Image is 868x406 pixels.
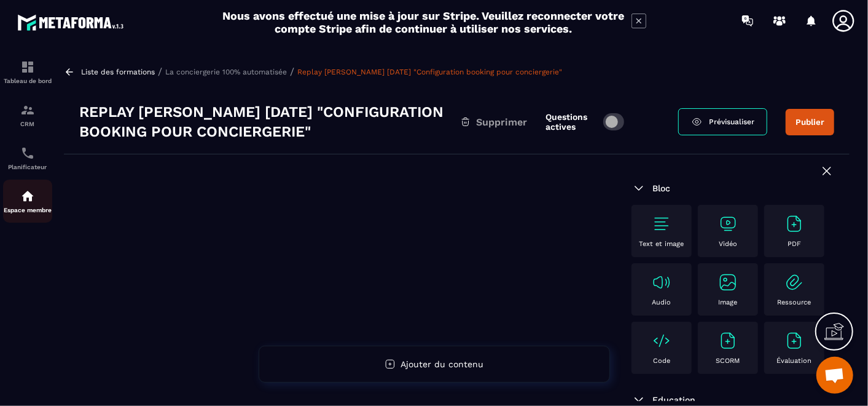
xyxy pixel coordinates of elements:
p: Text et image [639,240,684,248]
a: schedulerschedulerPlanificateur [3,137,52,180]
img: text-image no-wra [652,273,671,292]
img: text-image no-wra [718,331,738,351]
p: SCORM [716,357,740,365]
img: scheduler [20,146,35,161]
img: logo [17,11,128,34]
img: text-image no-wra [652,214,671,234]
p: CRM [3,121,52,127]
p: Vidéo [719,240,737,248]
p: Audio [652,298,671,306]
span: / [290,66,294,78]
img: text-image no-wra [718,214,738,234]
img: automations [20,189,35,204]
p: Planificateur [3,164,52,170]
p: Espace membre [3,207,52,213]
a: Replay [PERSON_NAME] [DATE] "Configuration booking pour conciergerie" [297,68,562,76]
a: Liste des formations [81,68,155,76]
h2: Nous avons effectué une mise à jour sur Stripe. Veuillez reconnecter votre compte Stripe afin de ... [222,9,625,35]
span: Supprimer [476,116,527,128]
span: Bloc [652,183,670,193]
p: PDF [788,240,801,248]
button: Publier [786,109,834,135]
p: Évaluation [777,357,812,365]
h3: Replay [PERSON_NAME] [DATE] "Configuration booking pour conciergerie" [79,102,460,141]
a: formationformationTableau de bord [3,50,52,94]
span: Education [652,395,695,405]
img: formation [20,60,35,74]
img: text-image no-wra [784,214,804,234]
a: Prévisualiser [678,108,767,135]
label: Questions actives [545,112,597,132]
img: text-image no-wra [718,273,738,292]
span: / [158,66,162,78]
div: Ouvrir le chat [816,357,853,394]
a: formationformationCRM [3,94,52,137]
p: Tableau de bord [3,78,52,84]
img: text-image no-wra [652,331,671,351]
span: Prévisualiser [709,117,754,126]
a: automationsautomationsEspace membre [3,180,52,223]
span: Ajouter du contenu [401,359,483,369]
img: formation [20,103,35,117]
img: text-image no-wra [784,273,804,292]
img: arrow-down [631,181,646,196]
p: Ressource [778,298,811,306]
img: text-image no-wra [784,331,804,351]
a: La conciergerie 100% automatisée [165,68,287,76]
p: Code [653,357,670,365]
p: Image [719,298,738,306]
